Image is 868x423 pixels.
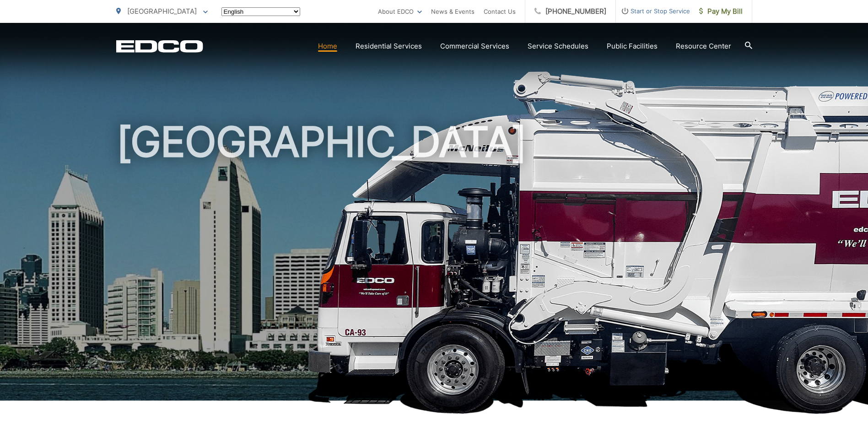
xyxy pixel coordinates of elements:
span: [GEOGRAPHIC_DATA] [127,7,197,16]
span: Pay My Bill [699,6,743,17]
h1: [GEOGRAPHIC_DATA] [116,119,752,409]
a: Commercial Services [440,41,509,52]
a: Service Schedules [528,41,588,52]
a: Contact Us [484,6,516,17]
a: Resource Center [676,41,731,52]
a: News & Events [431,6,474,17]
a: Home [318,41,337,52]
a: EDCD logo. Return to the homepage. [116,40,203,53]
a: Residential Services [356,41,422,52]
a: Public Facilities [607,41,658,52]
a: About EDCO [378,6,422,17]
select: Select a language [221,7,300,16]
